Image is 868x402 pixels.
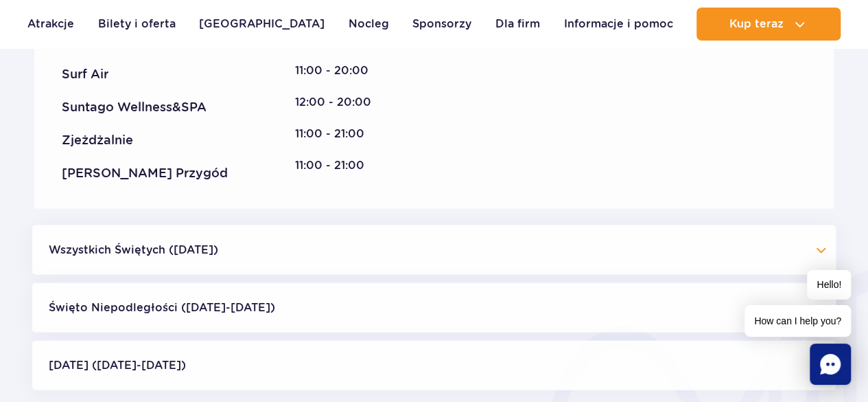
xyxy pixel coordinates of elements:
a: Atrakcje [27,8,74,41]
button: Kup teraz [696,8,841,41]
span: Kup teraz [729,18,783,30]
div: [PERSON_NAME] Przygód [62,165,247,181]
a: [GEOGRAPHIC_DATA] [199,8,325,41]
a: Informacje i pomoc [563,8,672,41]
span: Hello! [807,270,851,300]
a: Sponsorzy [412,8,471,41]
div: Suntago Wellness&SPA [62,99,247,115]
button: [DATE] ([DATE]-[DATE]) [32,341,836,390]
div: 11:00 - 20:00 [295,63,387,78]
div: 12:00 - 20:00 [295,95,387,110]
button: Święto Niepodległości ([DATE]-[DATE]) [32,283,836,333]
a: Dla firm [495,8,540,41]
div: 11:00 - 21:00 [295,158,387,173]
div: Surf Air [62,66,247,82]
a: Nocleg [349,8,389,41]
span: How can I help you? [744,305,851,337]
div: Zjeżdżalnie [62,132,247,148]
div: 11:00 - 21:00 [295,126,387,142]
a: Bilety i oferta [98,8,176,41]
div: Chat [810,344,851,385]
button: Wszystkich Świętych ([DATE]) [32,225,836,275]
